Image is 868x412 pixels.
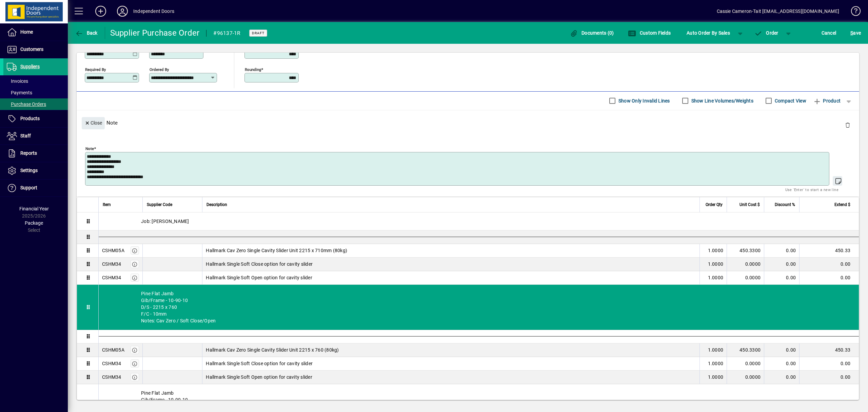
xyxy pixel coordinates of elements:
[764,271,799,285] td: 0.00
[687,27,730,38] span: Auto Order By Sales
[206,201,227,208] span: Description
[849,27,863,39] button: Save
[3,145,68,162] a: Reports
[820,27,838,39] button: Cancel
[840,122,856,128] app-page-header-button: Delete
[626,27,672,39] button: Custom Fields
[206,261,313,267] span: Hallmark Single Soft Close option for cavity slider
[799,258,859,271] td: 0.00
[717,6,839,17] div: Cassie Cameron-Tait [EMAIL_ADDRESS][DOMAIN_NAME]
[699,343,727,357] td: 1.0000
[252,31,264,35] span: Draft
[99,285,859,330] div: Pine Flat Jamb Gib/Frame - 10-90-10 D/S - 2215 x 760 F/C - 10mm Notes: Cav Zero / Soft Close/Open
[206,274,312,281] span: Hallmark Single Soft Open option for cavity slider
[245,67,261,72] mat-label: Rounding
[764,258,799,271] td: 0.00
[20,29,33,35] span: Home
[799,371,859,384] td: 0.00
[102,247,124,254] div: CSHM05A
[90,5,112,17] button: Add
[3,162,68,179] a: Settings
[7,101,46,107] span: Purchase Orders
[570,30,614,36] span: Documents (0)
[102,360,121,367] div: CSHM34
[20,116,40,121] span: Products
[3,41,68,58] a: Customers
[133,6,174,17] div: Independent Doors
[683,27,733,39] button: Auto Order By Sales
[20,46,43,52] span: Customers
[799,357,859,371] td: 0.00
[727,271,764,285] td: 0.0000
[813,95,841,106] span: Product
[699,357,727,371] td: 1.0000
[628,30,671,36] span: Custom Fields
[3,128,68,145] a: Staff
[20,133,31,138] span: Staff
[25,220,43,226] span: Package
[150,67,169,72] mat-label: Ordered by
[840,117,856,133] button: Delete
[147,201,172,208] span: Supplier Code
[110,27,200,38] div: Supplier Purchase Order
[99,212,859,230] div: Job: [PERSON_NAME]
[68,27,105,39] app-page-header-button: Back
[775,201,795,208] span: Discount %
[20,185,37,190] span: Support
[103,201,111,208] span: Item
[727,357,764,371] td: 0.0000
[846,1,860,23] a: Knowledge Base
[7,90,32,95] span: Payments
[3,110,68,127] a: Products
[20,64,40,69] span: Suppliers
[699,371,727,384] td: 1.0000
[3,180,68,196] a: Support
[102,274,121,281] div: CSHM34
[80,119,106,126] app-page-header-button: Close
[799,244,859,258] td: 450.33
[764,343,799,357] td: 0.00
[20,168,38,173] span: Settings
[568,27,616,39] button: Documents (0)
[699,258,727,271] td: 1.0000
[727,343,764,357] td: 450.3300
[206,360,313,367] span: Hallmark Single Soft Close option for cavity slider
[7,78,28,84] span: Invoices
[764,244,799,258] td: 0.00
[85,146,94,151] mat-label: Note
[84,117,102,129] span: Close
[785,186,839,193] mat-hint: Use 'Enter' to start a new line
[617,97,670,104] label: Show Only Invalid Lines
[102,261,121,267] div: CSHM34
[706,201,723,208] span: Order Qty
[727,244,764,258] td: 450.3300
[77,110,859,135] div: Note
[82,117,105,129] button: Close
[75,30,98,36] span: Back
[751,27,782,39] button: Order
[773,97,806,104] label: Compact View
[102,347,124,353] div: CSHM05A
[850,27,861,38] span: ave
[754,30,778,36] span: Order
[727,258,764,271] td: 0.0000
[834,201,850,208] span: Extend $
[822,27,836,38] span: Cancel
[3,24,68,41] a: Home
[20,150,37,156] span: Reports
[85,67,106,72] mat-label: Required by
[727,371,764,384] td: 0.0000
[206,374,312,380] span: Hallmark Single Soft Open option for cavity slider
[850,30,853,36] span: S
[810,95,844,107] button: Product
[690,97,753,104] label: Show Line Volumes/Weights
[206,347,339,353] span: Hallmark Cav Zero Single Cavity Slider Unit 2215 x 760 (80kg)
[3,87,68,98] a: Payments
[3,98,68,110] a: Purchase Orders
[699,244,727,258] td: 1.0000
[764,357,799,371] td: 0.00
[699,271,727,285] td: 1.0000
[799,343,859,357] td: 450.33
[213,28,240,39] div: #96137-1R
[764,371,799,384] td: 0.00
